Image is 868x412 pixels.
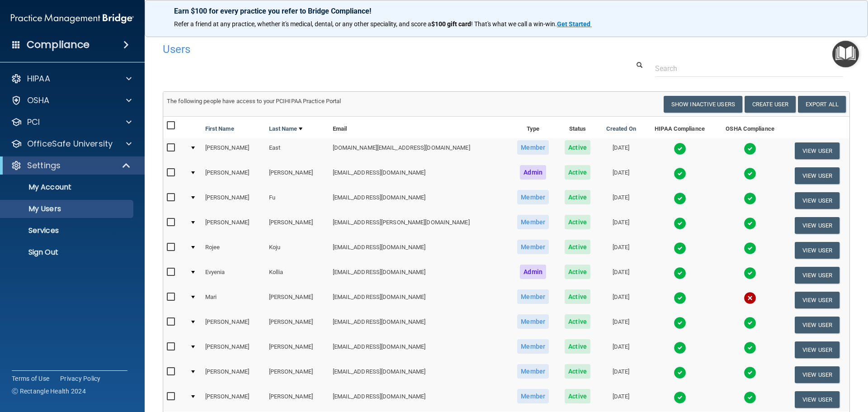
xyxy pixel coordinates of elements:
[265,238,329,263] td: Koju
[795,366,840,383] button: View User
[606,123,636,134] a: Created On
[744,217,756,230] img: tick.e7d51cea.svg
[265,188,329,213] td: Fu
[598,313,644,337] td: [DATE]
[598,213,644,238] td: [DATE]
[744,292,756,304] img: cross.ca9f0e7f.svg
[11,117,132,128] a: PCI
[517,339,549,354] span: Member
[598,337,644,362] td: [DATE]
[11,95,132,106] a: OSHA
[329,387,509,412] td: [EMAIL_ADDRESS][DOMAIN_NAME]
[27,73,50,84] p: HIPAA
[598,288,644,313] td: [DATE]
[27,117,40,128] p: PCI
[795,142,840,159] button: View User
[598,188,644,213] td: [DATE]
[265,288,329,313] td: [PERSON_NAME]
[674,292,686,304] img: tick.e7d51cea.svg
[565,314,590,329] span: Active
[598,387,644,412] td: [DATE]
[329,188,509,213] td: [EMAIL_ADDRESS][DOMAIN_NAME]
[517,364,549,379] span: Member
[329,213,509,238] td: [EMAIL_ADDRESS][PERSON_NAME][DOMAIN_NAME]
[202,362,265,387] td: [PERSON_NAME]
[565,215,590,229] span: Active
[6,248,129,257] p: Sign Out
[329,288,509,313] td: [EMAIL_ADDRESS][DOMAIN_NAME]
[269,123,302,134] a: Last Name
[598,238,644,263] td: [DATE]
[598,138,644,163] td: [DATE]
[265,362,329,387] td: [PERSON_NAME]
[517,389,549,403] span: Member
[795,267,840,284] button: View User
[265,213,329,238] td: [PERSON_NAME]
[795,192,840,209] button: View User
[167,98,341,104] span: The following people have access to your PCIHIPAA Practice Portal
[265,313,329,337] td: [PERSON_NAME]
[565,190,590,204] span: Active
[795,292,840,308] button: View User
[202,263,265,288] td: Evyenia
[202,188,265,213] td: [PERSON_NAME]
[565,289,590,304] span: Active
[329,263,509,288] td: [EMAIL_ADDRESS][DOMAIN_NAME]
[664,96,742,113] button: Show Inactive Users
[674,192,686,205] img: tick.e7d51cea.svg
[674,142,686,155] img: tick.e7d51cea.svg
[517,215,549,229] span: Member
[329,362,509,387] td: [EMAIL_ADDRESS][DOMAIN_NAME]
[644,117,716,138] th: HIPAA Compliance
[674,341,686,354] img: tick.e7d51cea.svg
[509,117,557,138] th: Type
[520,265,546,279] span: Admin
[795,217,840,234] button: View User
[265,337,329,362] td: [PERSON_NAME]
[517,289,549,304] span: Member
[565,265,590,279] span: Active
[517,314,549,329] span: Member
[202,337,265,362] td: [PERSON_NAME]
[265,387,329,412] td: [PERSON_NAME]
[517,190,549,204] span: Member
[202,288,265,313] td: Mari
[565,165,590,180] span: Active
[598,263,644,288] td: [DATE]
[674,366,686,379] img: tick.e7d51cea.svg
[6,226,129,235] p: Services
[27,138,113,149] p: OfficeSafe University
[520,165,546,180] span: Admin
[174,20,431,28] span: Refer a friend at any practice, whether it's medical, dental, or any other speciality, and score a
[265,263,329,288] td: Kollia
[565,240,590,254] span: Active
[795,391,840,408] button: View User
[60,374,101,383] a: Privacy Policy
[6,183,129,192] p: My Account
[744,192,756,205] img: tick.e7d51cea.svg
[557,20,592,28] a: Get Started
[202,138,265,163] td: [PERSON_NAME]
[744,366,756,379] img: tick.e7d51cea.svg
[674,317,686,329] img: tick.e7d51cea.svg
[174,7,839,15] p: Earn $100 for every practice you refer to Bridge Compliance!
[744,142,756,155] img: tick.e7d51cea.svg
[27,95,50,106] p: OSHA
[832,41,859,67] button: Open Resource Center
[202,313,265,337] td: [PERSON_NAME]
[471,20,557,28] span: ! That's what we call a win-win.
[565,339,590,354] span: Active
[202,163,265,188] td: [PERSON_NAME]
[265,138,329,163] td: East
[744,341,756,354] img: tick.e7d51cea.svg
[744,317,756,329] img: tick.e7d51cea.svg
[715,117,785,138] th: OSHA Compliance
[744,391,756,404] img: tick.e7d51cea.svg
[329,138,509,163] td: [DOMAIN_NAME][EMAIL_ADDRESS][DOMAIN_NAME]
[6,204,129,213] p: My Users
[744,167,756,180] img: tick.e7d51cea.svg
[11,73,132,84] a: HIPAA
[674,167,686,180] img: tick.e7d51cea.svg
[11,160,131,171] a: Settings
[11,138,132,149] a: OfficeSafe University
